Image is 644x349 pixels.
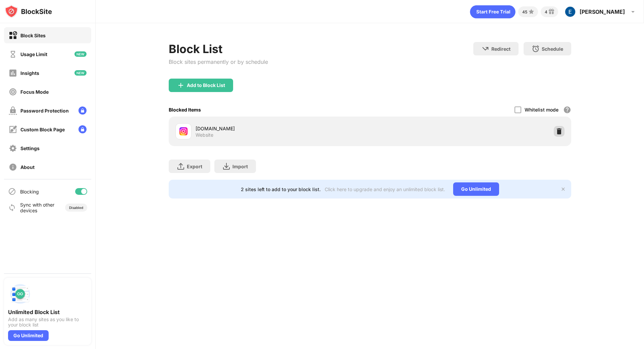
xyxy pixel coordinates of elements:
img: new-icon.svg [74,70,87,76]
div: About [20,164,35,170]
div: Redirect [491,46,511,52]
div: Insights [20,70,39,76]
div: Custom Block Page [20,127,65,132]
div: Usage Limit [20,51,47,57]
img: lock-menu.svg [78,106,87,115]
img: block-on.svg [9,31,17,40]
img: reward-small.svg [547,8,555,16]
img: about-off.svg [9,163,17,171]
div: Add as many sites as you like to your block list [8,317,87,328]
div: Blocking [20,189,39,194]
div: [PERSON_NAME] [580,8,625,15]
img: points-small.svg [527,8,535,16]
div: 4 [545,9,547,14]
img: insights-off.svg [9,69,17,77]
div: Blocked Items [169,107,201,113]
div: Sync with other devices [20,202,55,213]
div: Unlimited Block List [8,309,87,315]
div: Password Protection [20,108,69,114]
div: 45 [522,9,527,14]
img: sync-icon.svg [8,204,16,212]
div: Focus Mode [20,89,49,95]
div: Settings [20,145,40,151]
div: Export [187,164,202,169]
div: Website [196,132,213,138]
div: animation [470,5,516,18]
div: Block List [169,42,268,56]
div: Add to Block List [187,83,225,88]
img: blocking-icon.svg [8,187,16,195]
div: Go Unlimited [453,182,499,196]
img: logo-blocksite.svg [5,5,52,18]
img: ACg8ocIT4Juq0YvGZHiKN8RcoygnhMcpTGRX_ve2s4zTzu1u=s96-c [565,6,576,17]
div: Block sites permanently or by schedule [169,58,268,65]
img: settings-off.svg [9,144,17,152]
img: favicons [179,127,187,135]
div: Whitelist mode [525,107,558,113]
img: focus-off.svg [9,88,17,96]
div: Disabled [69,206,83,210]
div: Import [232,164,248,169]
div: 2 sites left to add to your block list. [241,186,321,192]
img: new-icon.svg [74,51,87,57]
img: push-block-list.svg [8,282,32,306]
div: [DOMAIN_NAME] [196,125,370,132]
img: password-protection-off.svg [9,106,17,115]
img: x-button.svg [560,186,566,192]
div: Block Sites [20,33,46,38]
div: Schedule [542,46,563,52]
div: Click here to upgrade and enjoy an unlimited block list. [325,186,445,192]
img: customize-block-page-off.svg [9,125,17,134]
img: time-usage-off.svg [9,50,17,58]
img: lock-menu.svg [78,125,87,133]
div: Go Unlimited [8,330,49,341]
